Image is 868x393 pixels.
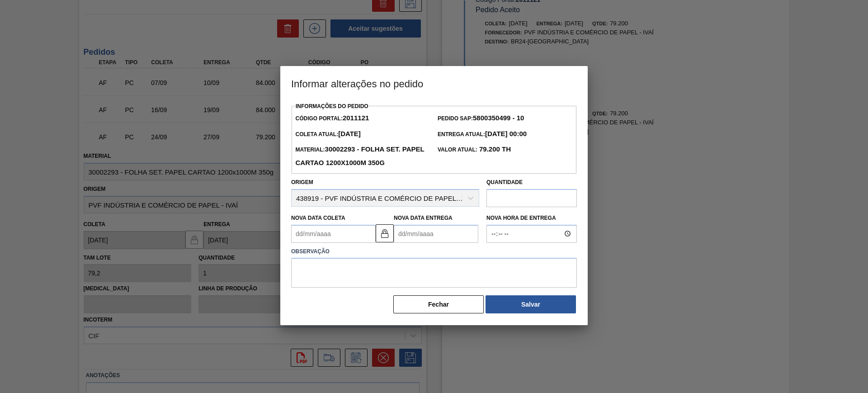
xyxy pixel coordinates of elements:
[438,131,485,137] font: Entrega Atual:
[343,114,369,122] font: 2011121
[479,145,511,153] font: 79.200 TH
[338,130,361,137] font: [DATE]
[394,225,478,243] input: dd/mm/aaaa
[295,147,325,153] font: Material:
[291,78,423,90] font: Informar alterações no pedido
[295,145,424,166] font: 30002293 - FOLHA SET. PAPEL CARTAO 1200x1000M 350g
[291,225,376,243] input: dd/mm/aaaa
[438,147,477,153] font: Valor atual:
[295,131,338,137] font: Coleta Atual:
[291,248,330,255] font: Observação
[485,130,527,137] font: [DATE] 00:00
[486,295,576,313] button: Salvar
[379,228,390,239] img: trancado
[521,301,540,308] font: Salvar
[376,224,394,242] button: trancado
[296,103,368,109] font: Informações do Pedido
[428,301,449,308] font: Fechar
[291,215,345,221] font: Nova Data Coleta
[291,179,313,185] font: Origem
[486,215,556,221] font: Nova Hora de Entrega
[438,115,473,122] font: Pedido SAP:
[295,115,342,122] font: Código Portal:
[393,295,484,313] button: Fechar
[473,114,524,122] font: 5800350499 - 10
[394,215,453,221] font: Nova Data Entrega
[486,179,523,185] font: Quantidade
